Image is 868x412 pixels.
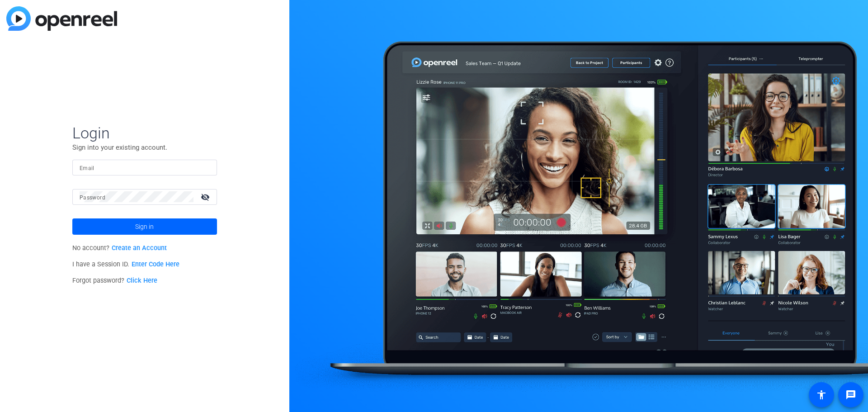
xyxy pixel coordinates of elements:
span: Forgot password? [72,277,157,284]
a: Enter Code Here [132,260,179,268]
span: Login [72,123,217,142]
p: Sign into your existing account. [72,142,217,152]
img: blue-gradient.svg [6,6,117,31]
mat-icon: visibility_off [195,190,217,204]
button: Sign in [72,218,217,235]
input: Enter Email Address [80,162,210,173]
mat-icon: accessibility [816,389,827,400]
span: Sign in [135,215,154,238]
span: I have a Session ID. [72,260,179,268]
span: No account? [72,244,167,252]
mat-icon: message [845,389,856,400]
mat-label: Password [80,194,105,201]
a: Create an Account [112,244,167,252]
mat-label: Email [80,165,94,171]
a: Click Here [127,277,157,284]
